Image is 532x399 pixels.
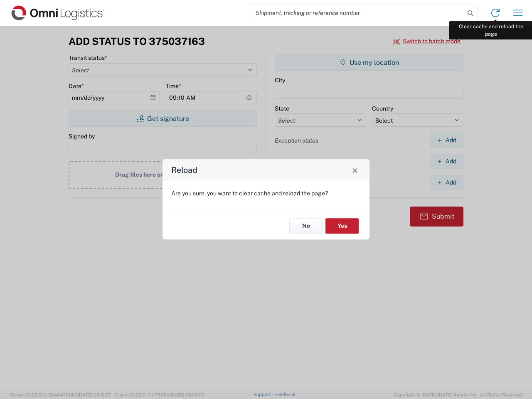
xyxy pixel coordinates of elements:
button: Yes [325,218,359,234]
input: Shipment, tracking or reference number [249,5,465,21]
button: No [289,218,323,234]
p: Are you sure, you want to clear cache and reload the page? [171,190,361,197]
button: Close [349,164,361,176]
h4: Reload [171,164,197,176]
